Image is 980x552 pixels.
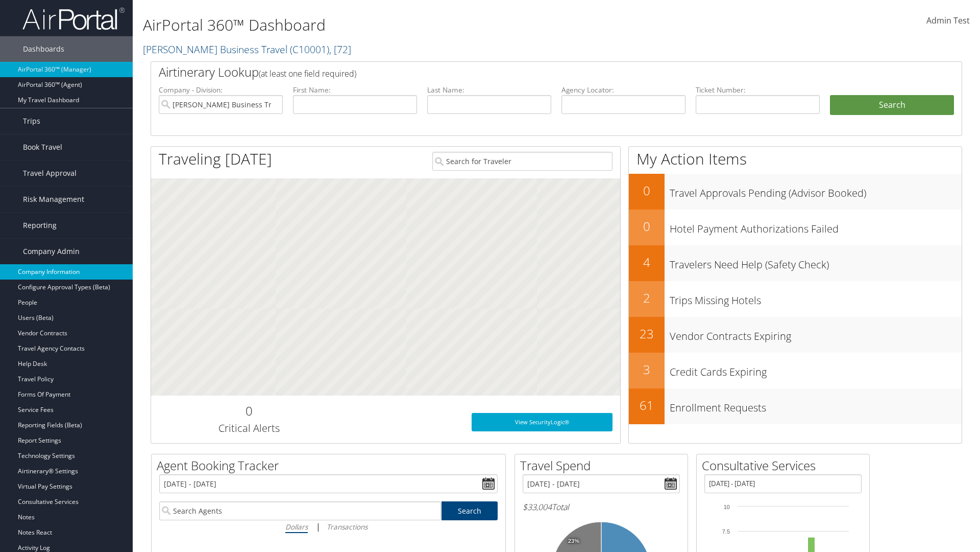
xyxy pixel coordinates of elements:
[629,361,665,378] h2: 3
[670,360,962,379] h3: Credit Cards Expiring
[696,85,820,95] label: Ticket Number:
[629,317,962,353] a: 23Vendor Contracts Expiring
[520,457,688,474] h2: Travel Spend
[926,15,970,26] span: Admin Test
[442,501,498,520] a: Search
[670,252,962,272] h3: Travelers Need Help (Safety Check)
[159,421,339,435] h3: Critical Alerts
[23,160,77,186] span: Travel Approval
[926,5,970,37] a: Admin Test
[157,457,505,474] h2: Agent Booking Tracker
[159,402,339,420] h2: 0
[327,522,367,532] i: Transactions
[23,213,57,238] span: Reporting
[561,85,685,95] label: Agency Locator:
[629,281,962,317] a: 2Trips Missing Hotels
[23,36,64,62] span: Dashboards
[23,239,80,264] span: Company Admin
[629,325,665,342] h2: 23
[629,182,665,199] h2: 0
[629,148,962,170] h1: My Action Items
[629,174,962,210] a: 0Travel Approvals Pending (Advisor Booked)
[629,254,665,271] h2: 4
[722,528,730,535] tspan: 7.5
[629,353,962,388] a: 3Credit Cards Expiring
[523,501,552,513] span: $33,004
[432,152,612,171] input: Search for Traveler
[830,95,954,116] button: Search
[670,324,962,343] h3: Vendor Contracts Expiring
[629,245,962,281] a: 4Travelers Need Help (Safety Check)
[143,42,351,56] a: [PERSON_NAME] Business Travel
[22,7,125,31] img: airportal-logo.png
[702,457,869,474] h2: Consultative Services
[629,218,665,235] h2: 0
[159,85,283,95] label: Company - Division:
[629,210,962,245] a: 0Hotel Payment Authorizations Failed
[159,520,498,533] div: |
[724,504,730,510] tspan: 10
[159,501,441,520] input: Search Agents
[159,148,272,170] h1: Traveling [DATE]
[427,85,551,95] label: Last Name:
[472,413,612,431] a: View SecurityLogic®
[23,108,40,134] span: Trips
[23,134,62,160] span: Book Travel
[523,501,680,513] h6: Total
[285,522,308,532] i: Dollars
[293,85,417,95] label: First Name:
[329,42,351,56] span: , [ 72 ]
[290,42,329,56] span: ( C10001 )
[629,397,665,414] h2: 61
[259,68,356,79] span: (at least one field required)
[670,288,962,308] h3: Trips Missing Hotels
[629,289,665,307] h2: 2
[143,14,694,36] h1: AirPortal 360™ Dashboard
[670,217,962,236] h3: Hotel Payment Authorizations Failed
[629,388,962,424] a: 61Enrollment Requests
[670,181,962,200] h3: Travel Approvals Pending (Advisor Booked)
[568,538,579,544] tspan: 23%
[159,63,887,81] h2: Airtinerary Lookup
[670,396,962,415] h3: Enrollment Requests
[23,187,84,212] span: Risk Management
